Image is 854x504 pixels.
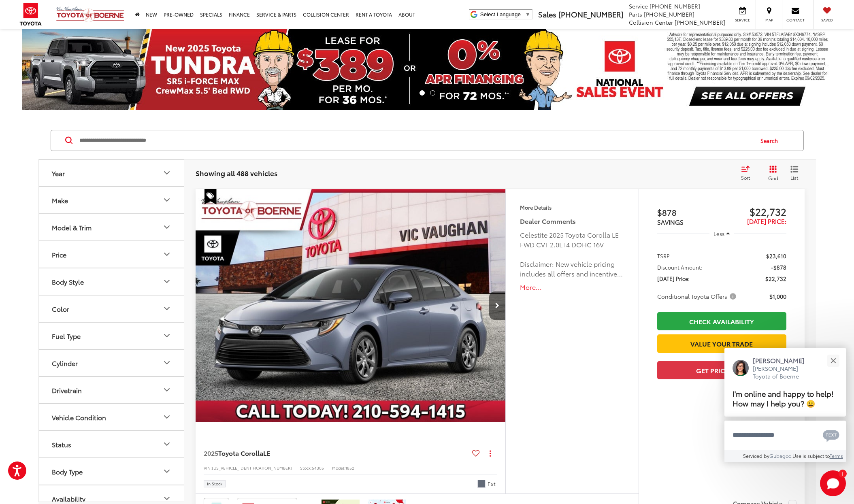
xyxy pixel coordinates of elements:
img: Vic Vaughan Toyota of Boerne [56,6,125,23]
span: $878 [657,206,722,218]
button: Next image [489,291,505,320]
span: Discount Amount: [657,263,703,271]
div: Cylinder [52,359,78,367]
button: Model & TrimModel & Trim [39,214,185,240]
button: Get Price Now [657,361,786,379]
span: Contact [786,17,805,23]
h5: Dealer Comments [520,216,624,226]
div: Year [162,168,172,178]
span: $1,000 [769,292,786,300]
a: Terms [830,452,843,459]
div: Body Type [52,468,83,475]
div: Drivetrain [52,386,82,394]
span: Collision Center [629,18,673,26]
span: $22,732 [765,274,786,283]
button: Close [824,352,842,369]
a: Gubagoo. [769,452,792,459]
span: Sales [538,9,556,19]
span: LE [263,448,270,457]
div: Availability [52,495,85,502]
p: [PERSON_NAME] Toyota of Boerne [753,365,813,381]
svg: Start Chat [820,470,846,496]
span: ▼ [525,11,530,17]
img: 2025 Toyota Corolla LE FWD [195,189,507,423]
div: Fuel Type [52,332,81,340]
span: Sort [741,174,750,181]
textarea: Type your message [724,421,846,450]
div: Price [52,251,66,258]
span: Stock: [300,465,312,471]
button: YearYear [39,160,185,186]
button: Body StyleBody Style [39,268,185,295]
span: Celestite [477,480,486,488]
button: ColorColor [39,296,185,322]
button: More... [520,283,624,292]
span: [PHONE_NUMBER] [650,2,700,10]
div: Body Type [162,466,172,476]
span: ​ [523,11,523,17]
span: [PHONE_NUMBER] [644,10,694,18]
div: Close[PERSON_NAME][PERSON_NAME] Toyota of BoerneI'm online and happy to help! How may I help you?... [724,348,846,462]
button: Less [709,226,734,241]
div: Celestite 2025 Toyota Corolla LE FWD CVT 2.0L I4 DOHC 16V Disclaimer: New vehicle pricing include... [520,230,624,279]
span: $23,610 [766,252,786,260]
div: Fuel Type [162,331,172,340]
span: Map [760,17,778,23]
button: Grid View [759,165,784,181]
button: Search [753,130,790,151]
button: Body TypeBody Type [39,458,185,485]
span: Service [629,2,648,10]
span: Conditional Toyota Offers [657,292,738,300]
div: Body Style [52,278,84,285]
div: Make [162,195,172,205]
button: DrivetrainDrivetrain [39,377,185,403]
span: Special [204,189,217,204]
button: Actions [483,446,497,460]
div: Availability [162,493,172,503]
span: -$878 [771,263,786,271]
span: [DATE] Price: [657,274,690,283]
button: Chat with SMS [820,426,842,444]
span: Serviced by [743,452,769,459]
div: Vehicle Condition [52,413,106,421]
button: Select sort value [737,165,759,181]
a: Check Availability [657,312,786,330]
div: Model & Trim [52,223,92,231]
span: Select Language [480,11,521,17]
button: List View [784,165,805,181]
span: [US_VEHICLE_IDENTIFICATION_NUMBER] [212,465,292,471]
span: 54305 [312,465,324,471]
span: Grid [768,174,778,181]
span: I'm online and happy to help! How may I help you? 😀 [733,388,834,408]
form: Search by Make, Model, or Keyword [79,131,753,150]
span: [PHONE_NUMBER] [675,18,725,26]
div: Color [162,304,172,313]
div: Price [162,249,172,259]
span: VIN: [204,465,212,471]
h4: More Details [520,204,624,210]
button: Vehicle ConditionVehicle Condition [39,404,185,430]
button: Fuel TypeFuel Type [39,323,185,349]
div: Make [52,196,68,204]
div: Cylinder [162,358,172,368]
div: Drivetrain [162,385,172,395]
a: 2025Toyota CorollaLE [204,449,469,457]
span: Ext. [488,480,497,488]
button: Toggle Chat Window [820,470,846,496]
span: Showing all 488 vehicles [196,168,277,178]
button: PricePrice [39,241,185,268]
div: Status [52,440,71,448]
span: $22,732 [722,205,786,217]
div: Body Style [162,276,172,286]
div: Year [52,169,65,177]
span: Less [713,230,724,237]
span: Service [733,17,752,23]
span: Saved [818,17,836,23]
button: StatusStatus [39,431,185,457]
a: Value Your Trade [657,334,786,353]
div: Vehicle Condition [162,412,172,422]
span: List [790,174,799,181]
span: In Stock [207,482,222,486]
span: Model: [332,465,345,471]
div: 2025 Toyota Corolla LE 0 [195,189,507,422]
